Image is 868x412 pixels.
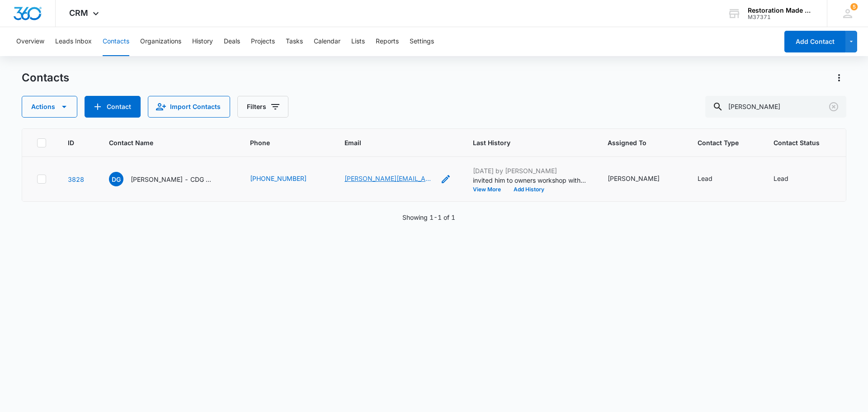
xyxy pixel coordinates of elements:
button: Reports [376,27,399,56]
button: Add Contact [784,31,845,52]
a: [PHONE_NUMBER] [250,174,307,183]
button: Tasks [286,27,303,56]
span: DG [109,172,123,186]
span: ID [68,138,74,147]
div: Assigned To - Gregg Sargent - Select to Edit Field [608,174,676,185]
div: Lead [698,174,712,183]
input: Search Contacts [705,96,846,118]
div: notifications count [850,3,858,10]
button: Overview [16,27,44,56]
div: Email - dominic@cdgaustin.com - Select to Edit Field [344,174,451,185]
div: Contact Name - Dominic Gonzalez - CDG Restoration & Construction - Select to Edit Field [109,172,228,186]
a: [PERSON_NAME][EMAIL_ADDRESS][DOMAIN_NAME] [344,174,435,183]
p: [DATE] by [PERSON_NAME] [473,166,586,175]
button: Organizations [140,27,181,56]
span: Contact Type [698,138,739,147]
p: [PERSON_NAME] - CDG Restoration & Construction [131,175,212,184]
h1: Contacts [22,71,69,85]
button: Clear [826,99,841,114]
div: Lead [774,174,788,183]
button: Filters [237,96,288,118]
button: Actions [22,96,77,118]
button: Lists [351,27,365,56]
p: Showing 1-1 of 1 [402,213,455,222]
p: invited him to owners workshop with free ticket. will let me know [DATE]. [473,175,586,185]
button: Add History [507,187,551,192]
button: Deals [224,27,240,56]
div: account id [748,14,814,20]
div: Contact Type - Lead - Select to Edit Field [698,174,729,185]
div: account name [748,7,814,14]
button: Projects [251,27,275,56]
span: Contact Status [774,138,820,147]
button: History [192,27,213,56]
div: [PERSON_NAME] [608,174,660,183]
a: Navigate to contact details page for Dominic Gonzalez - CDG Restoration & Construction [68,175,84,183]
button: Add Contact [85,96,141,118]
button: Settings [410,27,434,56]
button: View More [473,187,507,192]
span: Contact Name [109,138,215,147]
span: Email [344,138,438,147]
div: Phone - (512) 522-0552 - Select to Edit Field [250,174,323,185]
span: Phone [250,138,310,147]
div: Contact Status - Lead - Select to Edit Field [774,174,805,185]
span: 5 [850,3,858,10]
button: Import Contacts [148,96,230,118]
button: Contacts [103,27,129,56]
button: Calendar [314,27,340,56]
span: Assigned To [608,138,663,147]
span: Last History [473,138,573,147]
span: CRM [69,8,88,18]
button: Actions [832,71,846,85]
button: Leads Inbox [55,27,92,56]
